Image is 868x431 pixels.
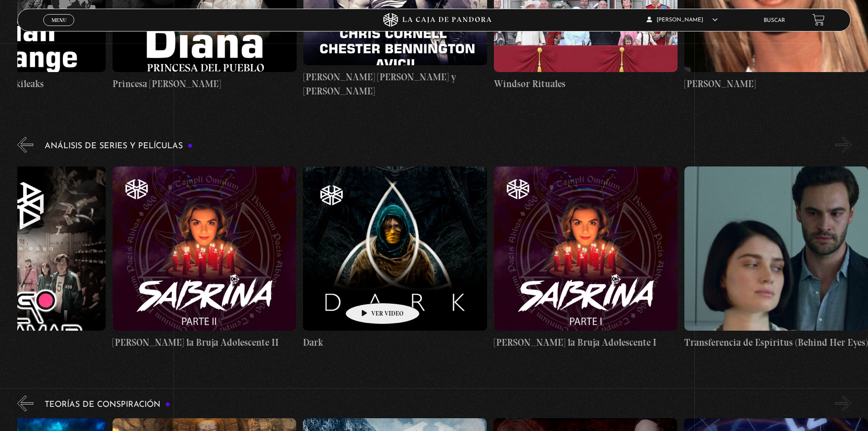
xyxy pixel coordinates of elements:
h4: Princesa [PERSON_NAME] [113,77,296,91]
h4: [PERSON_NAME] la Bruja Adolescente I [494,335,678,350]
h3: Teorías de Conspiración [45,400,170,409]
span: Cerrar [48,25,70,31]
a: [PERSON_NAME] la Bruja Adolescente I [494,160,678,357]
a: Buscar [764,18,785,23]
button: Next [835,395,851,411]
a: [PERSON_NAME] la Bruja Adolescente II [113,160,296,357]
button: Next [835,137,851,153]
button: Previous [17,395,33,411]
a: View your shopping cart [812,14,825,26]
button: Previous [17,137,33,153]
h4: Transferencia de Espíritus (Behind Her Eyes) [684,335,868,350]
h4: [PERSON_NAME] la Bruja Adolescente II [113,335,296,350]
h4: [PERSON_NAME] [PERSON_NAME] y [PERSON_NAME] [303,70,487,99]
a: Dark [303,160,487,357]
h4: Dark [303,335,487,350]
span: [PERSON_NAME] [647,17,718,23]
h4: Windsor Rituales [494,77,678,91]
h3: Análisis de series y películas [45,142,193,151]
span: Menu [51,17,67,23]
a: Transferencia de Espíritus (Behind Her Eyes) [684,160,868,357]
h4: [PERSON_NAME] [684,77,868,91]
